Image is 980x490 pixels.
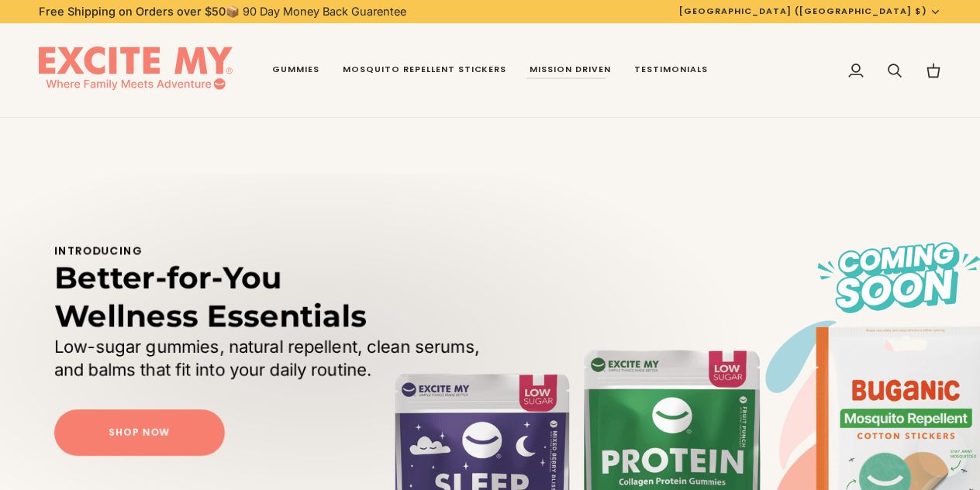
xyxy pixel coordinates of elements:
iframe: Button to launch messaging window [918,428,968,478]
a: Mission Driven [518,23,623,118]
img: EXCITE MY® [39,47,233,95]
a: Shop Now [54,409,225,456]
a: Mosquito Repellent Stickers [331,23,519,118]
span: Gummies [272,64,319,76]
span: Mosquito Repellent Stickers [343,64,507,76]
span: Mission Driven [530,64,611,76]
span: Testimonials [634,64,708,76]
a: Gummies [261,23,331,118]
strong: Free Shipping on Orders over $50 [39,5,226,18]
p: 📦 90 Day Money Back Guarentee [39,3,406,20]
a: Testimonials [623,23,719,118]
button: [GEOGRAPHIC_DATA] ([GEOGRAPHIC_DATA] $) [668,5,953,18]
